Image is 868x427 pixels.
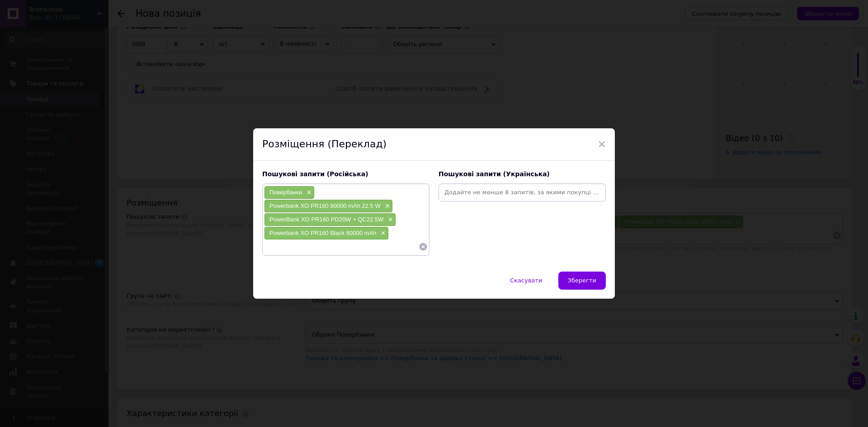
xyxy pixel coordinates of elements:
[269,202,381,209] span: Powerbank XO PR160 80000 mAh 22.5 W
[439,170,550,178] span: Пошукові запити (Українська)
[27,56,553,65] p: Выходное напряжение/ток: 5V/3A, 9V/2A, 12V/1.5A
[510,277,542,284] span: Скасувати
[500,272,552,290] button: Скасувати
[558,272,606,290] button: Зберегти
[304,189,311,197] span: ×
[27,102,553,111] p: Дополнительные функции: фонарь, защита от перегрева, короткого замыкания и перенапряжения
[598,136,606,152] span: ×
[378,230,386,237] span: ×
[568,277,596,284] span: Зберегти
[269,230,376,236] span: Powerbank XO PR160 Black 80000 mAh
[27,10,553,19] p: Мощность: PD 20W / QC 22.5W
[27,40,553,50] p: Количество входов: 3 (Type-C, MicroUSB, Lightning)
[386,216,393,224] span: ×
[269,189,302,196] span: Повербанки
[269,216,384,223] span: PowerBank XO PR160 PD20W + QC22.5W
[27,71,553,80] p: Входное напряжение/ток: 5V/2A, 9V/2A
[27,25,553,35] p: Количество выходов: 3 (2 × USB-A, 1 × Type-C)
[253,128,615,161] div: Розміщення (Переклад)
[262,170,368,178] span: Пошукові запити (Російська)
[383,202,390,210] span: ×
[440,186,604,199] input: Додайте не менше 8 запитів, за якими покупці шукатимуть товар
[27,86,553,96] p: Индикатор: цифровой LED-дисплей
